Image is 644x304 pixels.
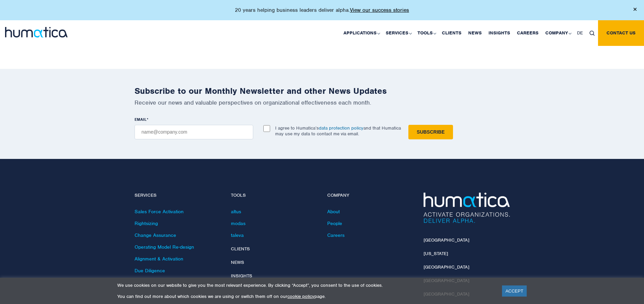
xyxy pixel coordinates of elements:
[577,30,583,36] span: DE
[382,20,414,46] a: Services
[414,20,438,46] a: Tools
[5,27,68,37] img: logo
[231,259,244,265] a: News
[465,20,485,46] a: News
[263,125,270,132] input: I agree to Humatica’sdata protection policyand that Humatica may use my data to contact me via em...
[231,246,250,252] a: Clients
[590,31,595,36] img: search_icon
[275,125,401,137] p: I agree to Humatica’s and that Humatica may use my data to contact me via email.
[135,244,194,250] a: Operating Model Re-design
[135,125,253,139] input: name@company.com
[438,20,465,46] a: Clients
[408,125,453,139] input: Subscribe
[327,193,413,198] h4: Company
[135,256,183,262] a: Alignment & Activation
[340,20,382,46] a: Applications
[424,193,510,223] img: Humatica
[350,7,409,13] a: View our success stories
[135,209,184,215] a: Sales Force Activation
[424,264,469,270] a: [GEOGRAPHIC_DATA]
[542,20,574,46] a: Company
[135,99,510,106] p: Receive our news and valuable perspectives on organizational effectiveness each month.
[231,220,245,226] a: modas
[235,7,409,13] p: 20 years helping business leaders deliver alpha.
[424,251,448,256] a: [US_STATE]
[117,282,494,288] p: We use cookies on our website to give you the most relevant experience. By clicking “Accept”, you...
[135,232,176,238] a: Change Assurance
[424,237,469,243] a: [GEOGRAPHIC_DATA]
[231,232,244,238] a: taleva
[574,20,586,46] a: DE
[135,268,165,274] a: Due Diligence
[327,232,344,238] a: Careers
[287,294,314,299] a: cookie policy
[135,193,221,198] h4: Services
[135,86,510,96] h2: Subscribe to our Monthly Newsletter and other News Updates
[231,193,317,198] h4: Tools
[117,294,494,299] p: You can find out more about which cookies we are using or switch them off on our page.
[231,209,241,215] a: altus
[319,125,363,131] a: data protection policy
[598,20,644,46] a: Contact us
[135,220,158,226] a: Rightsizing
[135,117,147,122] span: EMAIL
[514,20,542,46] a: Careers
[327,220,342,226] a: People
[231,273,252,279] a: Insights
[485,20,514,46] a: Insights
[502,285,527,297] a: ACCEPT
[327,209,340,215] a: About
